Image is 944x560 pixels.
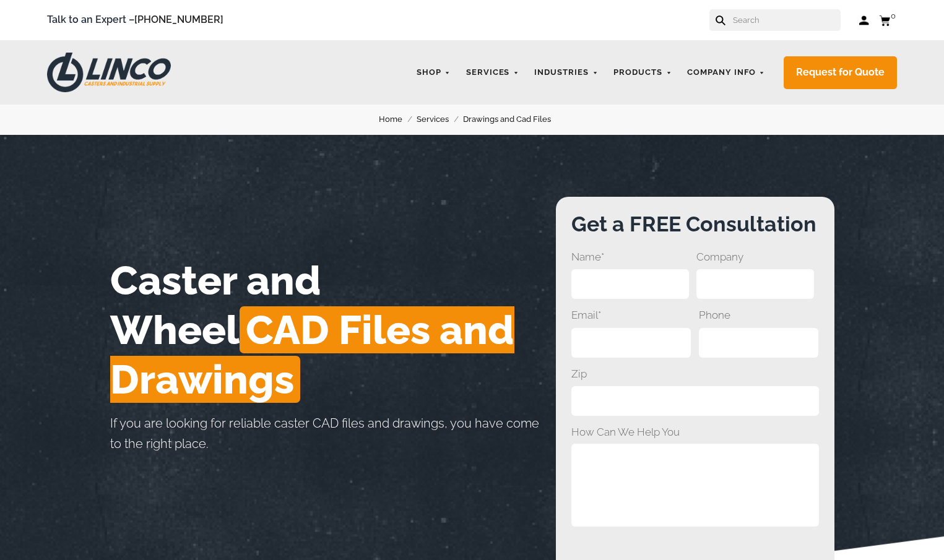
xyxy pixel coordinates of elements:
[528,61,604,85] a: Industries
[696,269,814,299] input: Company
[571,306,691,324] span: Email*
[571,365,819,382] span: Zip
[379,113,417,126] a: Home
[681,61,771,85] a: Company Info
[463,113,565,126] a: Drawings and Cad Files
[732,9,841,31] input: Search
[784,56,897,89] a: Request for Quote
[699,306,819,324] span: Phone
[571,328,691,358] input: Email*
[607,61,678,85] a: Products
[110,413,540,454] p: If you are looking for reliable caster CAD files and drawings, you have come to the right place.
[859,14,870,27] a: Log in
[571,248,689,265] span: Name*
[460,61,526,85] a: Services
[134,14,223,25] a: [PHONE_NUMBER]
[571,423,819,441] span: How Can We Help You
[410,61,457,85] a: Shop
[571,212,819,236] h3: Get a FREE Consultation
[696,248,814,265] span: Company
[699,328,819,358] input: Phone
[47,53,171,92] img: LINCO CASTERS & INDUSTRIAL SUPPLY
[47,12,223,28] span: Talk to an Expert –
[110,256,540,404] h1: Caster and Wheel
[891,11,896,20] span: 0
[110,306,514,403] span: CAD Files and Drawings
[571,386,819,416] input: Zip
[417,113,463,126] a: Services
[571,444,819,526] textarea: How Can We Help You
[879,12,897,28] a: 0
[571,269,689,299] input: Name*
